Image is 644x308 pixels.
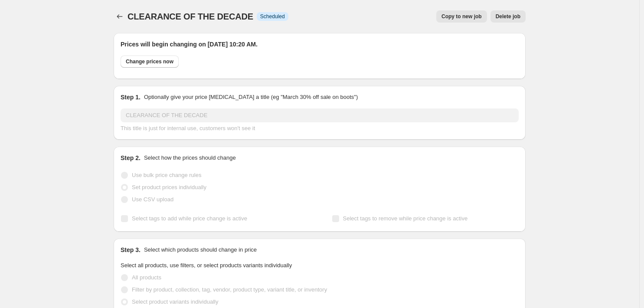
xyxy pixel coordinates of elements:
span: Select tags to remove while price change is active [343,215,468,222]
p: Optionally give your price [MEDICAL_DATA] a title (eg "March 30% off sale on boots") [144,93,358,102]
span: All products [132,274,161,281]
span: Set product prices individually [132,184,206,190]
button: Copy to new job [436,10,487,23]
span: Use bulk price change rules [132,172,201,178]
input: 30% off holiday sale [121,108,519,122]
span: Copy to new job [441,13,482,20]
span: Use CSV upload [132,196,173,203]
h2: Prices will begin changing on [DATE] 10:20 AM. [121,40,519,49]
span: Delete job [496,13,520,20]
h2: Step 1. [121,93,141,102]
h2: Step 2. [121,154,141,162]
span: Select product variants individually [132,298,218,305]
h2: Step 3. [121,246,141,254]
button: Change prices now [121,56,179,68]
span: This title is just for internal use, customers won't see it [121,125,255,131]
button: Delete job [490,10,526,23]
button: Price change jobs [114,10,126,23]
p: Select how the prices should change [144,154,236,162]
span: CLEARANCE OF THE DECADE [127,12,253,21]
span: Change prices now [126,58,173,65]
span: Filter by product, collection, tag, vendor, product type, variant title, or inventory [132,286,327,293]
span: Select tags to add while price change is active [132,215,247,222]
span: Select all products, use filters, or select products variants individually [121,262,292,269]
span: Scheduled [260,13,285,20]
p: Select which products should change in price [144,246,257,254]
